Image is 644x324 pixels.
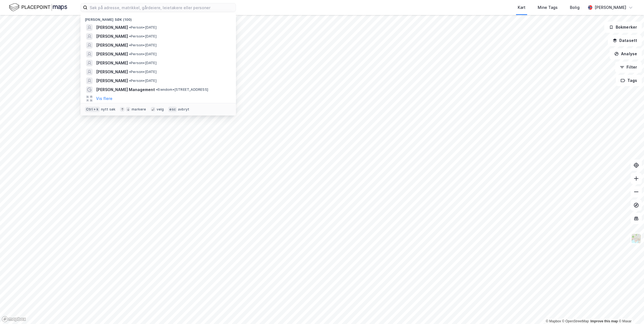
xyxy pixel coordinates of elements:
button: Datasett [608,35,642,46]
span: Person • [DATE] [129,34,157,39]
div: Kontrollprogram for chat [616,297,644,324]
img: logo.f888ab2527a4732fd821a326f86c7f29.svg [9,2,67,12]
div: Kart [518,4,525,11]
div: [PERSON_NAME] søk (100) [80,13,236,23]
a: OpenStreetMap [562,319,589,323]
div: avbryt [178,107,189,112]
button: Vis flere [96,95,112,102]
span: [PERSON_NAME] [96,51,128,57]
div: velg [157,107,164,112]
span: [PERSON_NAME] [96,42,128,49]
div: Bolig [570,4,580,11]
span: [PERSON_NAME] [96,24,128,31]
span: Person • [DATE] [129,70,157,74]
span: • [156,87,158,92]
span: • [129,70,131,74]
button: Tags [616,75,642,86]
span: [PERSON_NAME] [96,33,128,40]
span: [PERSON_NAME] [96,77,128,84]
a: Improve this map [590,319,618,323]
span: • [129,61,131,65]
div: nytt søk [101,107,116,112]
button: Filter [615,62,642,73]
span: Eiendom • [STREET_ADDRESS] [156,87,208,92]
span: • [129,43,131,47]
div: [PERSON_NAME] [595,4,626,11]
span: • [129,25,131,29]
a: Mapbox homepage [2,316,26,322]
span: [PERSON_NAME] [96,60,128,66]
button: Analyse [610,48,642,59]
img: Z [631,233,642,244]
span: Person • [DATE] [129,52,157,56]
span: Person • [DATE] [129,43,157,47]
div: Ctrl + k [85,107,100,112]
span: • [129,52,131,56]
span: Person • [DATE] [129,25,157,30]
div: esc [168,107,177,112]
input: Søk på adresse, matrikkel, gårdeiere, leietakere eller personer [87,3,236,12]
a: Mapbox [546,319,561,323]
span: • [129,34,131,38]
span: [PERSON_NAME] [96,69,128,75]
div: Mine Tags [538,4,558,11]
span: Person • [DATE] [129,79,157,83]
iframe: Chat Widget [616,297,644,324]
span: • [129,79,131,83]
div: markere [132,107,146,112]
span: [PERSON_NAME] Management [96,86,155,93]
span: Person • [DATE] [129,61,157,65]
button: Bokmerker [604,22,642,33]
